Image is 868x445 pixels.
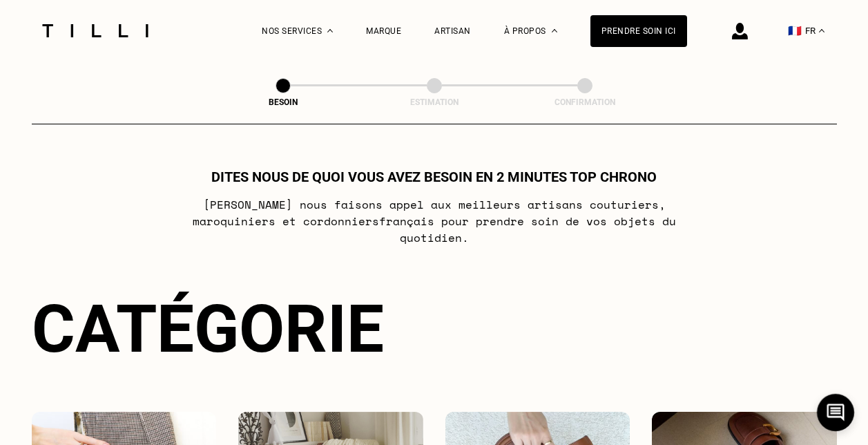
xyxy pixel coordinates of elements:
p: [PERSON_NAME] nous faisons appel aux meilleurs artisans couturiers , maroquiniers et cordonniers ... [160,196,708,246]
div: Estimation [365,97,503,107]
div: Besoin [214,97,352,107]
img: Menu déroulant à propos [552,29,557,32]
a: Prendre soin ici [590,15,687,47]
a: Marque [366,26,401,36]
h1: Dites nous de quoi vous avez besoin en 2 minutes top chrono [211,169,657,185]
a: Artisan [434,26,471,36]
div: Catégorie [32,290,837,368]
img: Menu déroulant [327,29,333,32]
img: icône connexion [732,23,748,39]
img: Logo du service de couturière Tilli [37,24,153,37]
img: menu déroulant [819,29,824,32]
span: 🇫🇷 [788,24,802,37]
div: Confirmation [516,97,654,107]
